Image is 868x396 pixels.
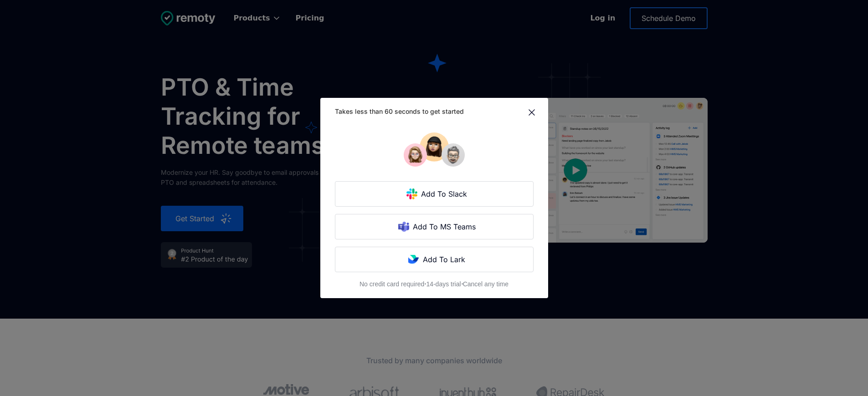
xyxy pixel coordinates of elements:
[335,181,534,207] a: Add To Slack
[335,214,534,239] a: Add To MS Teams
[461,280,463,288] strong: ⋅
[419,254,471,265] div: Add To Lark
[424,280,426,288] strong: ⋅
[837,365,859,387] iframe: PLUG_LAUNCHER_SDK
[360,279,508,289] div: No credit card required 14-days trial Cancel any time
[335,107,526,118] div: Takes less than 60 seconds to get started
[417,188,473,199] div: Add To Slack
[409,221,481,232] div: Add To MS Teams
[335,247,534,272] a: Add To Lark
